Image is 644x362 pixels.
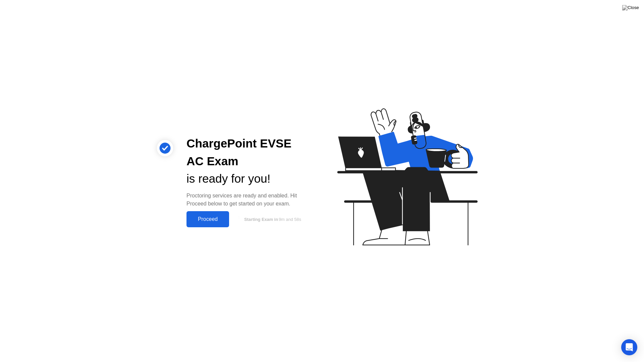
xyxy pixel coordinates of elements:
[186,170,311,188] div: is ready for you!
[186,192,311,208] div: Proctoring services are ready and enabled. Hit Proceed below to get started on your exam.
[189,216,227,222] div: Proceed
[232,213,311,226] button: Starting Exam in9m and 58s
[622,5,639,10] img: Close
[186,211,229,227] button: Proceed
[186,135,311,170] div: ChargePoint EVSE AC Exam
[621,339,637,355] div: Open Intercom Messenger
[279,217,301,222] span: 9m and 58s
